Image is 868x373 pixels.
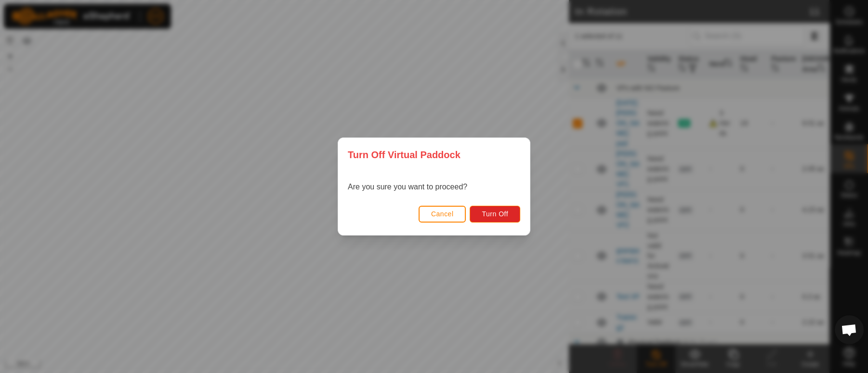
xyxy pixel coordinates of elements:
span: Cancel [431,210,454,218]
span: Turn Off Virtual Paddock [348,148,460,162]
button: Cancel [419,206,466,223]
p: Are you sure you want to proceed? [348,181,467,193]
button: Turn Off [470,206,520,223]
span: Turn Off [482,210,508,218]
a: Open chat [835,315,864,344]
